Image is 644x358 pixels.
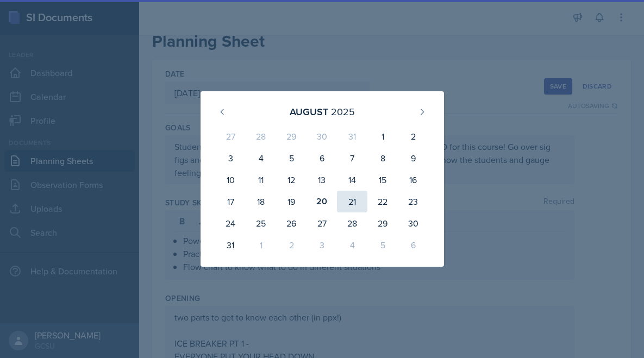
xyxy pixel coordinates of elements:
[216,191,246,212] div: 17
[331,104,355,119] div: 2025
[307,212,337,234] div: 27
[367,234,398,256] div: 5
[367,125,398,147] div: 1
[216,212,246,234] div: 24
[276,191,307,212] div: 19
[398,147,428,169] div: 9
[398,125,428,147] div: 2
[337,191,367,212] div: 21
[398,169,428,191] div: 16
[216,169,246,191] div: 10
[307,234,337,256] div: 3
[337,147,367,169] div: 7
[276,169,307,191] div: 12
[367,147,398,169] div: 8
[307,147,337,169] div: 6
[367,212,398,234] div: 29
[246,125,276,147] div: 28
[367,191,398,212] div: 22
[276,147,307,169] div: 5
[246,147,276,169] div: 4
[367,169,398,191] div: 15
[216,125,246,147] div: 27
[307,191,337,212] div: 20
[276,212,307,234] div: 26
[290,104,328,119] div: August
[307,125,337,147] div: 30
[276,125,307,147] div: 29
[337,169,367,191] div: 14
[337,212,367,234] div: 28
[276,234,307,256] div: 2
[398,212,428,234] div: 30
[246,191,276,212] div: 18
[246,169,276,191] div: 11
[398,234,428,256] div: 6
[337,234,367,256] div: 4
[216,234,246,256] div: 31
[307,169,337,191] div: 13
[246,234,276,256] div: 1
[398,191,428,212] div: 23
[216,147,246,169] div: 3
[246,212,276,234] div: 25
[337,125,367,147] div: 31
